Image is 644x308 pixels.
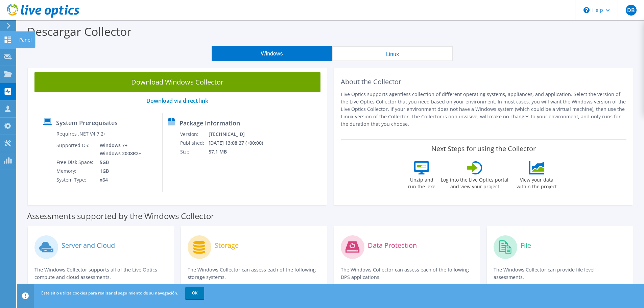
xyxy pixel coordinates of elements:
label: Unzip and run the .exe [406,174,437,190]
button: Linux [332,46,453,61]
label: File [521,242,531,249]
label: Package Information [180,120,240,126]
td: [DATE] 13:08:27 (+00:00) [208,139,272,147]
svg: \n [583,7,590,13]
h2: About the Collector [341,78,627,86]
td: 1GB [95,167,143,175]
label: Descargar Collector [27,24,132,39]
a: OK [185,287,204,299]
span: DB [626,5,637,16]
td: x64 [95,175,143,184]
label: Next Steps for using the Collector [431,145,536,153]
label: Storage [215,242,239,249]
td: Windows 7+ Windows 2008R2+ [95,141,143,158]
p: Live Optics supports agentless collection of different operating systems, appliances, and applica... [341,91,627,128]
p: The Windows Collector can assess each of the following storage systems. [188,266,320,281]
button: Windows [212,46,332,61]
p: The Windows Collector supports all of the Live Optics compute and cloud assessments. [34,266,167,281]
label: View your data within the project [512,174,561,190]
td: 57.1 MB [208,147,272,156]
td: Size: [180,147,208,156]
td: Published: [180,139,208,147]
label: System Prerequisites [56,119,118,126]
td: System Type: [56,175,95,184]
label: Server and Cloud [62,242,115,249]
td: Free Disk Space: [56,158,95,167]
label: Requires .NET V4.7.2+ [56,131,106,137]
a: Download Windows Collector [34,72,320,92]
div: Panel [16,31,35,48]
td: Version: [180,130,208,139]
label: Assessments supported by the Windows Collector [27,213,214,219]
p: The Windows Collector can provide file level assessments. [494,266,626,281]
span: Este sitio utiliza cookies para realizar el seguimiento de su navegación. [41,290,178,296]
label: Data Protection [368,242,417,249]
a: Download via direct link [146,97,208,104]
p: The Windows Collector can assess each of the following DPS applications. [341,266,474,281]
label: Log into the Live Optics portal and view your project [440,174,509,190]
td: 5GB [95,158,143,167]
td: Supported OS: [56,141,95,158]
td: Memory: [56,167,95,175]
td: [TECHNICAL_ID] [208,130,272,139]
